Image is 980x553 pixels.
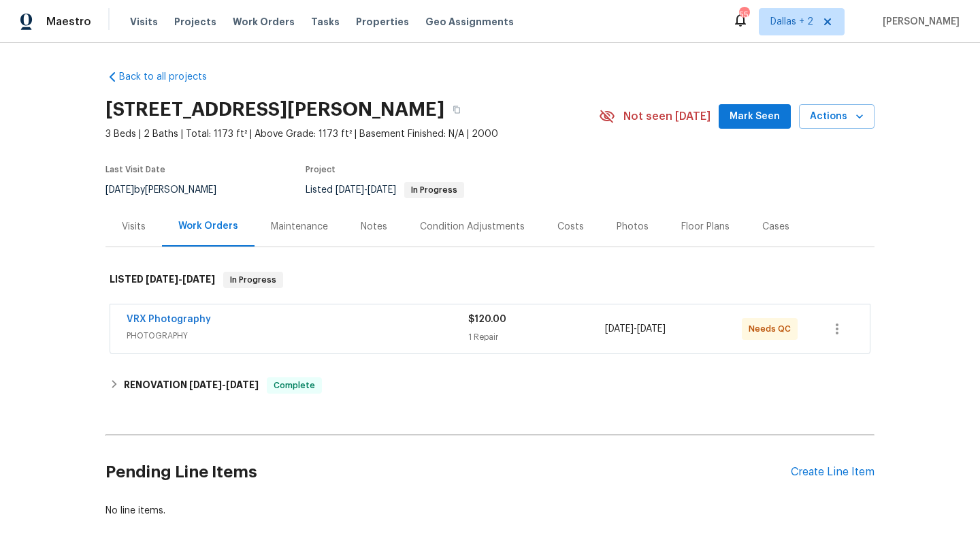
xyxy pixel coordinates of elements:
span: [DATE] [367,185,396,195]
span: Listed [306,185,464,195]
span: [DATE] [336,185,364,195]
div: LISTED [DATE]-[DATE]In Progress [105,258,875,302]
h2: [STREET_ADDRESS][PERSON_NAME] [105,103,444,116]
span: - [336,185,396,195]
span: [DATE] [146,274,178,284]
span: Complete [268,379,321,392]
span: [DATE] [189,380,222,390]
div: Visits [122,220,146,234]
div: by [PERSON_NAME] [105,182,233,198]
div: Condition Adjustments [420,220,525,234]
span: - [146,274,215,284]
div: RENOVATION [DATE]-[DATE]Complete [105,369,875,402]
div: Floor Plans [681,220,730,234]
a: VRX Photography [127,315,211,324]
span: PHOTOGRAPHY [127,329,468,343]
span: 3 Beds | 2 Baths | Total: 1173 ft² | Above Grade: 1173 ft² | Basement Finished: N/A | 2000 [105,127,599,141]
span: [PERSON_NAME] [877,15,960,29]
span: Last Visit Date [105,165,165,174]
div: 55 [739,8,749,22]
div: Notes [361,220,387,234]
a: Back to all projects [105,70,236,84]
h6: RENOVATION [124,377,259,394]
h6: LISTED [110,272,215,288]
span: [DATE] [105,185,134,195]
span: Visits [130,15,158,29]
span: - [189,380,259,390]
div: Cases [762,220,789,234]
span: In Progress [225,273,282,287]
span: Projects [174,15,216,29]
span: - [605,322,666,336]
span: [DATE] [226,380,259,390]
span: Mark Seen [730,108,780,125]
div: Maintenance [271,220,328,234]
span: Project [306,165,336,174]
span: Work Orders [233,15,295,29]
h2: Pending Line Items [105,441,791,504]
div: Create Line Item [791,466,875,479]
span: $120.00 [468,315,506,324]
span: [DATE] [637,324,666,334]
span: [DATE] [182,274,215,284]
span: Geo Assignments [425,15,514,29]
span: Dallas + 2 [770,15,813,29]
div: Work Orders [178,219,238,233]
span: Needs QC [749,322,796,336]
span: Properties [356,15,409,29]
div: Costs [557,220,584,234]
button: Mark Seen [719,104,791,129]
span: Actions [810,108,864,125]
div: 1 Repair [468,330,605,344]
span: Not seen [DATE] [623,110,710,123]
span: [DATE] [605,324,634,334]
button: Copy Address [444,97,469,122]
span: Maestro [46,15,91,29]
span: Tasks [311,17,340,27]
span: In Progress [406,186,463,194]
button: Actions [799,104,875,129]
div: No line items. [105,504,875,518]
div: Photos [617,220,649,234]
